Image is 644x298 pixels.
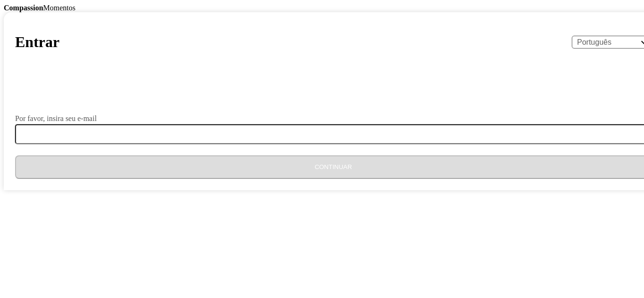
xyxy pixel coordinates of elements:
div: Momentos [4,4,640,12]
label: Por favor, insira seu e-mail [15,115,97,122]
h1: Entrar [15,33,59,51]
b: Compassion [4,4,43,12]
